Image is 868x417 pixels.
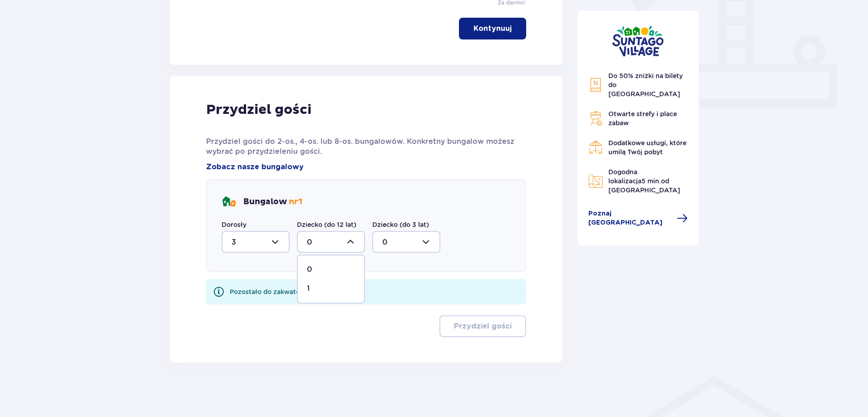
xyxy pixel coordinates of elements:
label: Dziecko (do 12 lat) [297,220,356,229]
img: Suntago Village [612,25,664,57]
a: Poznaj [GEOGRAPHIC_DATA] [588,209,688,227]
img: Map Icon [588,174,603,188]
img: Restaurant Icon [588,140,603,155]
p: Przydziel gości do 2-os., 4-os. lub 8-os. bungalowów. Konkretny bungalow możesz wybrać po przydzi... [206,137,526,157]
span: nr 1 [289,196,302,207]
img: Grill Icon [588,111,603,126]
p: Przydziel gości [206,101,311,118]
span: Do 50% zniżki na bilety do [GEOGRAPHIC_DATA] [608,72,683,98]
div: Pozostało do zakwaterowania 1 z 4 gości. [230,287,362,296]
span: 5 min. [641,177,661,185]
label: Dorosły [222,220,247,229]
p: Kontynuuj [473,24,512,34]
img: bungalows Icon [222,195,236,209]
span: Otwarte strefy i place zabaw [608,110,677,127]
p: 0 [307,265,312,275]
label: Dziecko (do 3 lat) [372,220,429,229]
p: Bungalow [243,196,302,207]
button: Kontynuuj [459,18,526,39]
p: Przydziel gości [454,321,512,331]
span: Dodatkowe usługi, które umilą Twój pobyt [608,139,686,156]
img: Discount Icon [588,78,603,93]
p: 1 [307,284,310,294]
button: Przydziel gości [439,315,526,337]
span: Poznaj [GEOGRAPHIC_DATA] [588,209,672,227]
a: Zobacz nasze bungalowy [206,162,304,172]
span: Dogodna lokalizacja od [GEOGRAPHIC_DATA] [608,168,680,194]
